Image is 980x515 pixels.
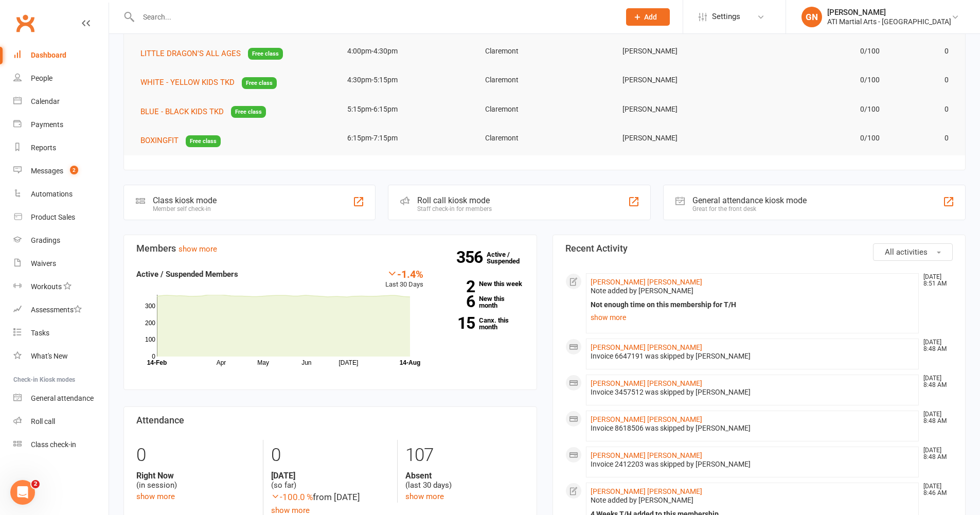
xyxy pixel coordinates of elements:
a: 356Active / Suspended [487,243,532,272]
a: Messages 2 [13,159,109,183]
div: Waivers [31,259,56,268]
button: LITTLE DRAGON'S ALL AGESFree class [140,47,283,60]
div: ATI Martial Arts - [GEOGRAPHIC_DATA] [827,17,951,26]
strong: [DATE] [271,471,389,481]
a: show more [591,310,915,325]
td: Claremont [476,126,614,150]
div: Gradings [31,236,60,244]
div: Member self check-in [153,205,217,212]
strong: 356 [456,250,487,265]
div: Roll call [31,417,55,425]
strong: Right Now [136,471,255,481]
div: [PERSON_NAME] [827,8,951,17]
button: WHITE - YELLOW KIDS TKDFree class [140,76,277,89]
a: [PERSON_NAME] [PERSON_NAME] [591,343,702,351]
div: Dashboard [31,51,66,59]
div: Invoice 8618506 was skipped by [PERSON_NAME] [591,424,915,433]
div: Staff check-in for members [417,205,492,212]
a: show more [136,492,175,501]
td: [PERSON_NAME] [613,97,751,121]
a: Reports [13,136,109,159]
span: -100.0 % [271,492,313,502]
h3: Members [136,243,524,254]
a: Assessments [13,298,109,322]
strong: Active / Suspended Members [136,270,238,279]
div: Note added by [PERSON_NAME] [591,287,915,295]
a: Waivers [13,252,109,275]
div: General attendance [31,394,94,402]
a: Calendar [13,90,109,113]
a: 2New this week [439,280,524,287]
a: Workouts [13,275,109,298]
div: Last 30 Days [385,268,423,290]
button: All activities [873,243,953,261]
strong: 2 [439,279,475,294]
time: [DATE] 8:48 AM [918,447,952,460]
td: 0/100 [751,97,889,121]
a: People [13,67,109,90]
div: (last 30 days) [405,471,524,490]
td: 4:30pm-5:15pm [338,68,476,92]
div: Messages [31,167,63,175]
a: Dashboard [13,44,109,67]
span: WHITE - YELLOW KIDS TKD [140,78,235,87]
div: GN [801,7,822,27]
span: 2 [31,480,40,488]
td: 0 [889,97,958,121]
td: 0 [889,126,958,150]
td: 0/100 [751,39,889,63]
a: Tasks [13,322,109,345]
span: Free class [248,48,283,60]
div: Payments [31,120,63,129]
a: What's New [13,345,109,368]
div: Great for the front desk [692,205,807,212]
a: Clubworx [12,10,38,36]
a: show more [179,244,217,254]
div: Class kiosk mode [153,196,217,205]
td: Claremont [476,68,614,92]
strong: 6 [439,294,475,309]
h3: Recent Activity [565,243,953,254]
strong: Absent [405,471,524,481]
td: 0/100 [751,126,889,150]
div: What's New [31,352,68,360]
a: Class kiosk mode [13,433,109,456]
div: (in session) [136,471,255,490]
button: BOXINGFITFree class [140,134,221,147]
span: All activities [885,247,928,257]
td: [PERSON_NAME] [613,39,751,63]
span: BOXINGFIT [140,136,179,145]
td: Claremont [476,39,614,63]
time: [DATE] 8:46 AM [918,483,952,496]
a: [PERSON_NAME] [PERSON_NAME] [591,487,702,495]
div: Automations [31,190,73,198]
div: Reports [31,144,56,152]
input: Search... [135,10,613,24]
a: show more [271,506,310,515]
span: Free class [186,135,221,147]
h3: Attendance [136,415,524,425]
time: [DATE] 8:48 AM [918,411,952,424]
button: BLUE - BLACK KIDS TKDFree class [140,105,266,118]
div: Class check-in [31,440,76,449]
div: Calendar [31,97,60,105]
span: Settings [712,5,740,28]
td: [PERSON_NAME] [613,68,751,92]
span: 2 [70,166,78,174]
div: 0 [136,440,255,471]
td: 5:15pm-6:15pm [338,97,476,121]
td: 4:00pm-4:30pm [338,39,476,63]
span: LITTLE DRAGON'S ALL AGES [140,49,241,58]
div: Assessments [31,306,82,314]
a: Product Sales [13,206,109,229]
a: Payments [13,113,109,136]
a: [PERSON_NAME] [PERSON_NAME] [591,379,702,387]
div: from [DATE] [271,490,389,504]
button: Add [626,8,670,26]
span: Free class [242,77,277,89]
div: 0 [271,440,389,471]
a: General attendance kiosk mode [13,387,109,410]
time: [DATE] 8:48 AM [918,339,952,352]
div: People [31,74,52,82]
td: 0 [889,39,958,63]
